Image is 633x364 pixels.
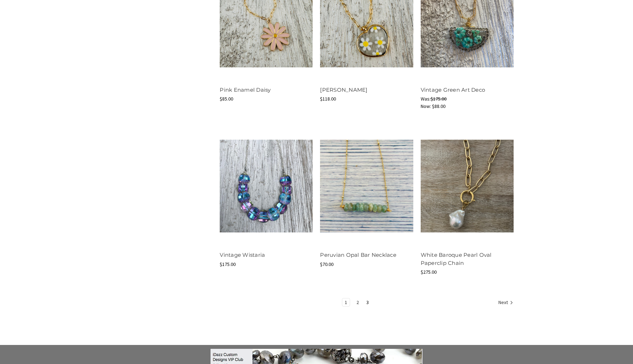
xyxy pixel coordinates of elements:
[220,298,514,308] nav: pagination
[431,96,446,102] span: $175.00
[364,298,371,306] a: Page 3 of 3
[220,140,313,232] img: Vintage Wistaria
[320,251,396,258] a: Peruvian Opal Bar Necklace
[320,261,333,267] span: $70.00
[432,103,445,109] span: $88.00
[320,125,413,247] a: Peruvian Opal Bar Necklace
[220,86,271,93] a: Pink Enamel Daisy
[421,103,431,109] span: Now:
[421,140,514,232] img: White Baroque Pearl Oval Paperclip Chain
[496,298,513,308] a: Next
[220,261,236,267] span: $175.00
[421,95,514,103] div: Was:
[320,96,336,102] span: $118.00
[421,125,514,247] a: White Baroque Pearl Oval Paperclip Chain
[421,269,437,275] span: $275.00
[220,125,313,247] a: Vintage Wistaria
[220,251,265,258] a: Vintage Wistaria
[320,140,413,232] img: Peruvian Opal Bar Necklace
[220,96,233,102] span: $85.00
[421,251,492,266] a: White Baroque Pearl Oval Paperclip Chain
[421,86,485,93] a: Vintage Green Art Deco
[320,86,367,93] a: [PERSON_NAME]
[354,298,361,306] a: Page 2 of 3
[342,298,350,306] a: Page 1 of 3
